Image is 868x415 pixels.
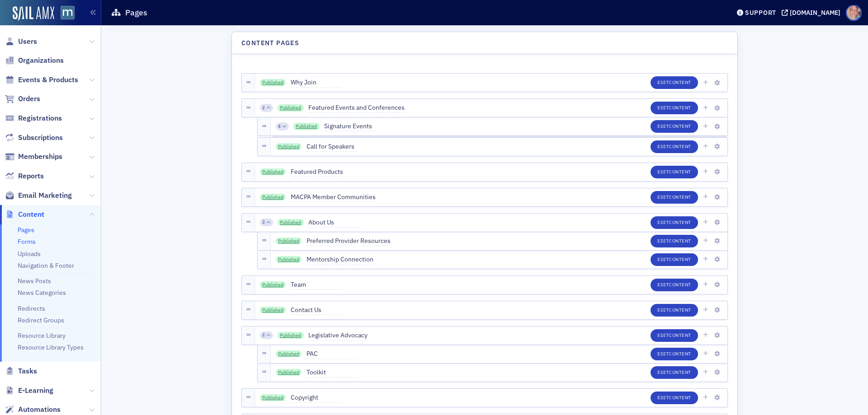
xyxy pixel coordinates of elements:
[260,168,286,176] a: Published
[307,255,373,265] span: Mentorship Connection
[54,6,75,21] a: View Homepage
[18,366,37,376] span: Tasks
[18,133,63,143] span: Subscriptions
[651,120,698,133] button: EditContent
[260,281,286,289] a: Published
[5,405,61,415] a: Automations
[61,6,75,20] img: SailAMX
[651,76,698,89] button: EditContent
[669,394,691,401] span: Content
[262,332,265,338] span: 2
[241,38,299,48] h4: Content Pages
[278,219,304,226] a: Published
[276,143,302,150] a: Published
[260,394,286,401] a: Published
[307,368,357,378] span: Toolkit
[307,236,391,246] span: Preferred Provider Resources
[651,235,698,247] button: EditContent
[669,332,691,338] span: Content
[790,9,840,17] div: [DOMAIN_NAME]
[125,7,147,18] h1: Pages
[291,78,341,88] span: Why Join
[18,386,53,396] span: E-Learning
[276,238,302,245] a: Published
[18,304,45,312] a: Redirects
[18,331,66,340] a: Resource Library
[651,366,698,379] button: EditContent
[278,123,281,130] span: 4
[5,56,64,65] a: Organizations
[5,75,78,85] a: Events & Products
[651,304,698,317] button: EditContent
[307,142,357,152] span: Call for Speakers
[782,9,844,16] button: [DOMAIN_NAME]
[18,343,84,351] a: Resource Library Types
[18,289,66,297] a: News Categories
[278,104,304,112] a: Published
[651,329,698,342] button: EditContent
[5,386,53,396] a: E-Learning
[651,279,698,291] button: EditContent
[291,192,376,202] span: MACPA Member Communities
[669,104,691,111] span: Content
[291,167,343,177] span: Featured Products
[262,219,265,225] span: 2
[651,140,698,153] button: EditContent
[262,105,265,111] span: 2
[324,121,375,131] span: Signature Events
[18,238,36,246] a: Forms
[5,210,44,219] a: Content
[5,366,37,376] a: Tasks
[669,307,691,313] span: Content
[651,392,698,404] button: EditContent
[291,280,341,290] span: Team
[308,331,368,340] span: Legislative Advocacy
[291,393,341,403] span: Copyright
[5,113,62,123] a: Registrations
[260,194,286,201] a: Published
[18,210,44,219] span: Content
[5,152,62,162] a: Memberships
[651,253,698,266] button: EditContent
[669,123,691,129] span: Content
[669,194,691,200] span: Content
[307,349,357,359] span: PAC
[669,256,691,262] span: Content
[669,238,691,244] span: Content
[669,168,691,175] span: Content
[18,226,34,234] a: Pages
[308,103,405,113] span: Featured Events and Conferences
[18,56,64,65] span: Organizations
[669,79,691,85] span: Content
[308,218,359,228] span: About Us
[18,113,62,123] span: Registrations
[651,348,698,360] button: EditContent
[276,350,302,358] a: Published
[669,219,691,225] span: Content
[18,37,37,47] span: Users
[651,102,698,114] button: EditContent
[291,305,341,315] span: Contact Us
[18,405,61,415] span: Automations
[276,256,302,263] a: Published
[5,94,40,104] a: Orders
[18,171,44,181] span: Reports
[669,369,691,375] span: Content
[18,94,40,104] span: Orders
[18,316,64,324] a: Redirect Groups
[13,6,54,21] img: SailAMX
[18,75,78,85] span: Events & Products
[5,133,63,143] a: Subscriptions
[18,277,51,285] a: News Posts
[669,281,691,288] span: Content
[669,350,691,357] span: Content
[5,171,44,181] a: Reports
[846,5,862,21] span: Profile
[18,250,41,258] a: Uploads
[18,152,62,162] span: Memberships
[293,123,320,130] a: Published
[745,9,776,17] div: Support
[18,261,74,270] a: Navigation & Footer
[276,369,302,376] a: Published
